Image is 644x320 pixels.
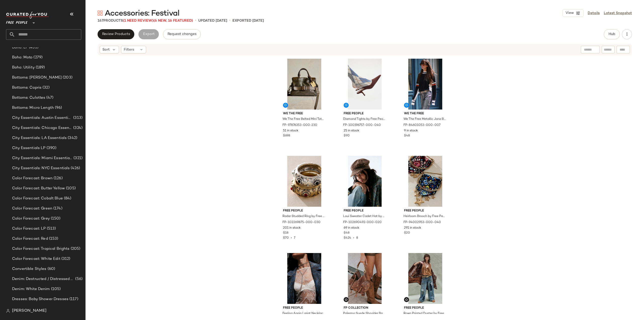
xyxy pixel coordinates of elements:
span: $48 [404,134,410,138]
span: $698 [283,134,290,138]
span: Color Forecast: Brown [12,175,53,181]
span: (390) [46,145,57,151]
span: Boho: Moto [12,55,32,60]
span: Color Forecast: Red [12,236,48,242]
img: svg%3e [6,309,10,313]
span: (342) [67,135,77,141]
button: Request changes [163,29,201,39]
img: 100196757_040_a [340,59,390,110]
span: Color Forecast: White Edit [12,256,60,262]
img: 97876353_230_b [279,59,330,110]
span: FP-100196757-000-040 [343,123,381,128]
span: We The Free [404,112,447,116]
span: Loui Sweater Cadet Hat by Free People in Brown [343,214,386,219]
img: 94002953_040_0 [400,156,451,207]
span: Bottoms: [PERSON_NAME] [12,75,62,81]
span: (203) [62,75,72,81]
p: updated [DATE] [198,18,227,23]
span: We The Free Belted Mini Tote Bag at Free People in [GEOGRAPHIC_DATA] [283,117,325,122]
button: Hub [604,29,620,39]
span: City Essentials: Austin Essentials [12,115,72,121]
span: City Essentials LP [12,145,46,151]
span: Boho: LP [12,45,28,50]
img: 103037461_007_0 [279,253,330,304]
span: • [229,18,230,24]
span: $424 [344,236,351,240]
span: (312) [60,256,70,262]
p: Exported [DATE] [232,18,264,23]
span: Bottoms: Micro Length [12,105,54,111]
span: FP-102269875-000-030 [283,220,320,225]
span: Free People [344,112,386,116]
span: FP-94002953-000-040 [404,220,441,225]
span: Rown Printed Duster by Free People in Brown [404,311,446,316]
span: (174) [52,206,62,211]
span: (150) [50,216,61,222]
span: (84) [63,196,71,201]
span: Convertible Styles [12,266,47,272]
span: FP Collection [344,306,386,310]
img: 102690492_020_e [340,156,390,207]
span: $48 [344,231,349,235]
span: FP-102690492-000-020 [343,220,382,225]
span: Free People [283,209,326,213]
span: • [289,236,294,240]
span: (313) [72,115,83,121]
span: Color Forecast: Green [12,206,52,211]
span: (324) [72,125,83,131]
span: Color Forecast: Butter Yellow [12,186,65,191]
span: $20 [404,231,410,235]
span: 51 in stock [283,129,298,133]
span: (453) [28,45,38,50]
span: Filters [124,47,134,52]
span: 9 in stock [404,129,418,133]
span: FP-84601053-000-007 [404,123,440,128]
span: (96) [54,105,62,111]
span: FP-97876353-000-230 [283,123,317,128]
span: (60) [47,266,55,272]
span: Color Forecast: Tropical Brights [12,246,70,252]
span: [PERSON_NAME] [12,308,47,314]
span: Color Forecast: Cobalt Blue [12,196,63,201]
span: 69 in stock [344,226,359,230]
span: (153) [48,236,58,242]
span: Bottoms: Culottes [12,95,45,101]
span: (126) [53,175,63,181]
img: 102269875_030_0 [279,156,330,207]
span: City Essentials: NYC Essentials [12,165,70,171]
span: Color Forecast: Grey [12,216,50,222]
img: 84601053_007_a [400,59,451,110]
img: svg%3e [345,298,348,301]
span: Free People [283,306,326,310]
span: (117) [68,296,78,302]
img: cfy_white_logo.C9jOOHJF.svg [6,12,49,19]
span: (321) [72,155,83,161]
span: (426) [70,165,80,171]
span: Free People [404,306,447,310]
span: Dresses: Baby Shower Dresses [12,296,68,302]
span: Sort [102,47,110,52]
span: Denim: White Denim [12,286,50,292]
span: (205) [70,246,80,252]
span: (513) [46,226,56,232]
span: 167 [98,19,103,23]
span: • [195,18,196,24]
span: • [351,236,356,240]
span: Accessories: Festival [105,9,179,19]
span: Free People [6,17,28,26]
span: 8 [356,236,358,240]
span: 25 in stock [344,129,359,133]
span: (32) [42,85,50,91]
span: Hub [608,32,615,36]
span: (105) [50,286,61,292]
span: Radar Studded Ring by Free People in Green, Size: 7 [283,214,325,219]
span: (47) [45,95,53,101]
button: View [562,9,584,17]
span: (56) [74,276,83,282]
span: (6 New, 16 Featured) [153,19,193,23]
span: Bottoms: Capris [12,85,42,91]
span: Color Forecast: LP [12,226,46,232]
a: Latest Snapshot [604,11,632,16]
button: Review Products [98,29,134,39]
span: We The Free [283,112,326,116]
